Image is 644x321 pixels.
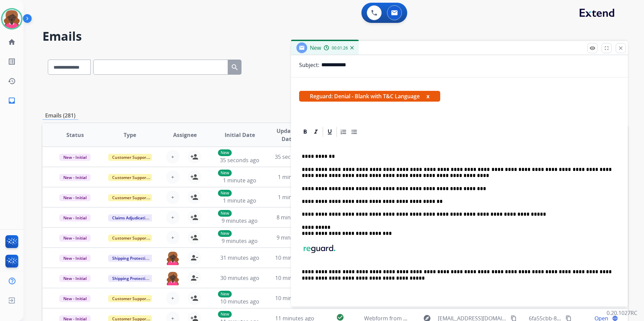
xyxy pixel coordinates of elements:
span: + [171,213,174,221]
button: + [166,291,180,305]
mat-icon: history [8,77,16,85]
span: Customer Support [108,174,152,181]
img: agent-avatar [166,251,180,265]
mat-icon: remove_red_eye [589,45,595,51]
span: 10 minutes ago [220,298,259,305]
span: New - Initial [59,275,91,282]
span: 35 seconds ago [275,153,314,160]
span: New - Initial [59,255,91,262]
span: Reguard: Denial - Blank with T&C Language [299,91,440,102]
span: + [171,153,174,161]
span: New - Initial [59,295,91,302]
mat-icon: person_add [190,193,198,201]
p: Subject: [299,61,319,69]
span: 9 minutes ago [222,217,258,224]
button: + [166,211,180,224]
mat-icon: close [618,45,624,51]
span: 1 minute ago [278,173,311,181]
mat-icon: person_add [190,213,198,221]
div: Bold [300,127,310,137]
span: New - Initial [59,214,91,221]
span: 1 minute ago [223,177,256,184]
span: New [310,44,321,51]
span: Assignee [173,131,197,139]
span: + [171,294,174,302]
span: New - Initial [59,154,91,161]
span: New - Initial [59,174,91,181]
p: New [218,311,232,318]
span: 1 minute ago [223,197,256,204]
h2: Emails [42,30,628,43]
img: avatar [2,9,21,28]
mat-icon: list_alt [8,58,16,66]
mat-icon: home [8,38,16,46]
mat-icon: person_add [190,294,198,302]
p: Emails (281) [42,111,78,120]
span: Customer Support [108,235,152,242]
span: Status [66,131,84,139]
span: 8 minutes ago [277,214,313,221]
span: + [171,173,174,181]
mat-icon: person_add [190,234,198,242]
span: Shipping Protection [108,275,154,282]
p: New [218,190,232,197]
span: Customer Support [108,295,152,302]
span: 9 minutes ago [222,237,258,245]
button: + [166,231,180,244]
p: New [218,230,232,237]
span: Type [124,131,136,139]
span: Initial Date [225,131,255,139]
span: Updated Date [273,127,303,143]
span: 1 minute ago [278,193,311,201]
button: x [426,92,429,100]
div: Underline [325,127,335,137]
span: 9 minutes ago [277,234,313,241]
span: 10 minutes ago [275,274,314,282]
span: + [171,234,174,242]
span: 10 minutes ago [275,294,314,302]
span: 35 seconds ago [220,156,259,164]
p: New [218,210,232,217]
button: + [166,150,180,164]
mat-icon: person_remove [190,274,198,282]
div: Italic [311,127,321,137]
span: 30 minutes ago [220,274,259,282]
p: 0.20.1027RC [607,309,637,317]
span: 10 minutes ago [275,254,314,261]
span: Customer Support [108,194,152,201]
mat-icon: person_remove [190,254,198,262]
button: + [166,190,180,204]
span: 31 minutes ago [220,254,259,261]
mat-icon: person_add [190,153,198,161]
div: Bullet List [349,127,359,137]
img: agent-avatar [166,271,180,285]
span: Customer Support [108,154,152,161]
div: Ordered List [339,127,349,137]
span: Shipping Protection [108,255,154,262]
p: New [218,170,232,176]
mat-icon: search [231,63,239,71]
span: New - Initial [59,235,91,242]
mat-icon: person_add [190,173,198,181]
span: + [171,193,174,201]
p: New [218,149,232,156]
mat-icon: inbox [8,97,16,105]
span: New - Initial [59,194,91,201]
span: 00:01:26 [332,45,348,51]
p: New [218,291,232,297]
span: Claims Adjudication [108,214,154,221]
mat-icon: fullscreen [604,45,610,51]
button: + [166,170,180,184]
